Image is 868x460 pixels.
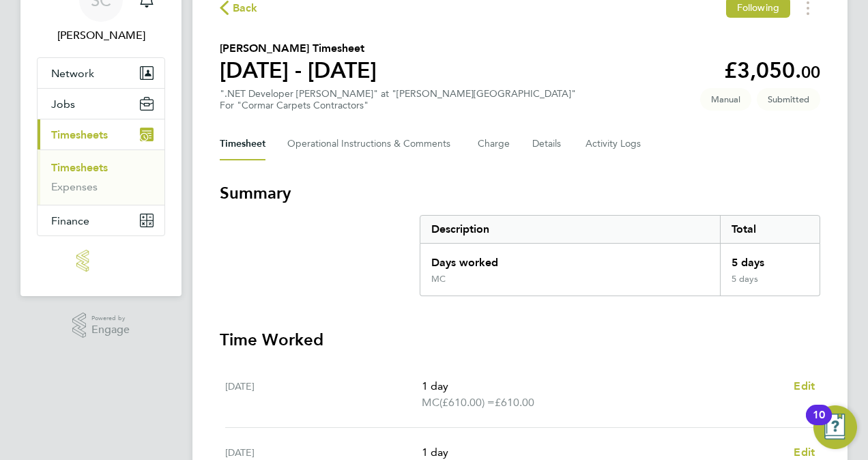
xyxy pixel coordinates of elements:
span: MC [422,394,439,411]
div: Description [420,216,720,243]
img: engage-logo-retina.png [76,250,126,272]
button: Network [38,58,164,88]
span: Finance [51,214,89,227]
button: Jobs [38,89,164,119]
a: Expenses [51,180,98,193]
span: This timesheet is Submitted. [757,88,820,111]
div: 10 [813,415,825,433]
span: Stuart Cochrane [37,27,165,44]
h2: [PERSON_NAME] Timesheet [220,40,377,57]
h3: Summary [220,182,820,204]
span: Network [51,67,94,80]
button: Operational Instructions & Comments [287,128,456,160]
div: Total [720,216,820,243]
a: Powered byEngage [72,313,130,339]
a: Go to home page [37,250,165,272]
button: Details [532,128,564,160]
div: ".NET Developer [PERSON_NAME]" at "[PERSON_NAME][GEOGRAPHIC_DATA]" [220,88,576,111]
button: Charge [478,128,510,160]
span: Edit [794,379,815,392]
span: Timesheets [51,128,108,141]
h3: Time Worked [220,329,820,351]
div: Timesheets [38,149,164,205]
div: 5 days [720,274,820,296]
button: Activity Logs [585,128,643,160]
div: Days worked [420,244,720,274]
div: [DATE] [225,378,422,411]
span: (£610.00) = [439,396,495,409]
p: 1 day [422,378,783,394]
span: Edit [794,446,815,459]
span: Engage [91,324,130,336]
button: Finance [38,205,164,235]
button: Timesheet [220,128,265,160]
div: For "Cormar Carpets Contractors" [220,100,576,111]
a: Timesheets [51,161,108,174]
span: £610.00 [495,396,534,409]
h1: [DATE] - [DATE] [220,57,377,84]
div: 5 days [720,244,820,274]
span: 00 [801,62,820,82]
button: Open Resource Center, 10 new notifications [813,405,857,449]
span: Following [737,1,779,14]
div: Summary [420,215,820,296]
span: Powered by [91,313,130,324]
app-decimal: £3,050. [724,57,820,83]
span: This timesheet was manually created. [700,88,751,111]
div: MC [431,274,446,285]
a: Edit [794,378,815,394]
button: Timesheets [38,119,164,149]
span: Jobs [51,98,75,111]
